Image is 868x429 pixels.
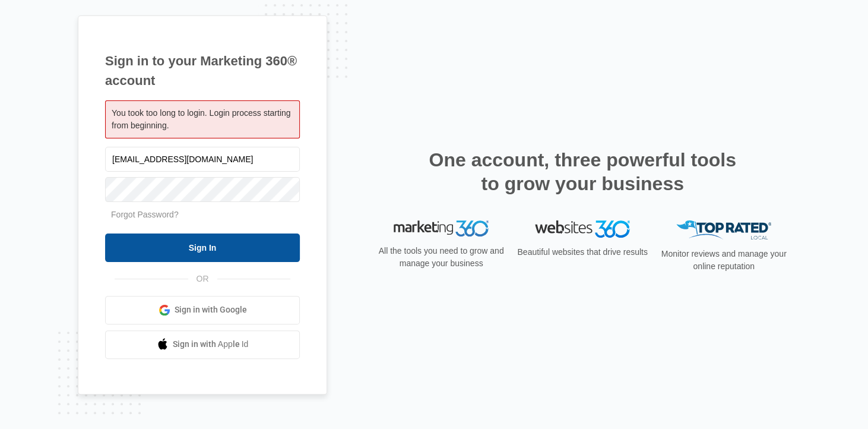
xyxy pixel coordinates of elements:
img: Marketing 360 [394,220,489,237]
input: Sign In [105,234,300,262]
span: Sign in with Google [175,304,247,316]
a: Sign in with Google [105,296,300,324]
a: Sign in with Apple Id [105,330,300,359]
h2: One account, three powerful tools to grow your business [425,148,740,195]
input: Email [105,147,300,172]
p: Beautiful websites that drive results [516,246,649,258]
h1: Sign in to your Marketing 360® account [105,51,300,90]
p: Monitor reviews and manage your online reputation [657,248,790,273]
a: Forgot Password? [111,210,179,219]
span: OR [188,273,217,285]
img: Websites 360 [535,220,630,238]
p: All the tools you need to grow and manage your business [375,245,508,270]
img: Top Rated Local [676,220,771,240]
span: Sign in with Apple Id [173,338,249,351]
span: You took too long to login. Login process starting from beginning. [112,108,290,130]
